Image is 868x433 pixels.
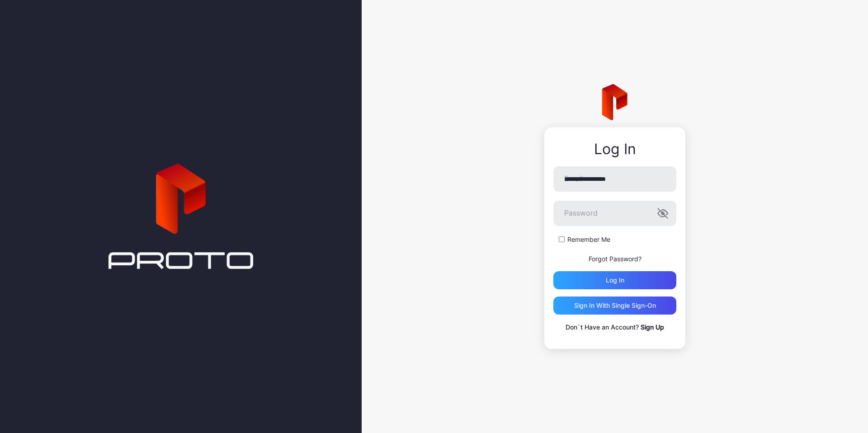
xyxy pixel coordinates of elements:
div: Log in [606,277,624,284]
a: Sign Up [641,323,664,331]
input: Password [553,201,676,226]
div: Sign in With Single Sign-On [574,302,656,309]
input: Email [553,166,676,192]
button: Sign in With Single Sign-On [553,297,676,315]
button: Log in [553,271,676,289]
label: Remember Me [567,235,610,244]
p: Don`t Have an Account? [553,322,676,333]
div: Log In [553,141,676,157]
button: Password [657,208,668,219]
a: Forgot Password? [589,255,642,263]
